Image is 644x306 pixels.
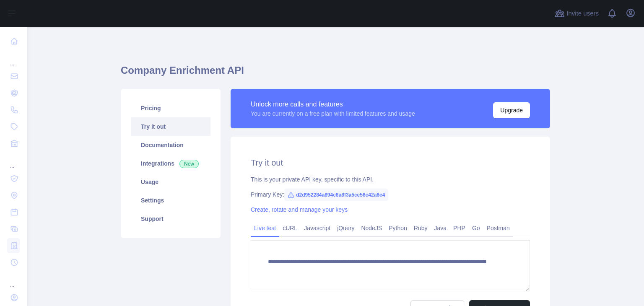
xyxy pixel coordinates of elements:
a: Usage [131,173,210,191]
a: Settings [131,191,210,210]
a: Documentation [131,136,210,154]
a: jQuery [334,221,358,235]
a: PHP [450,221,469,235]
a: Integrations New [131,154,210,173]
a: Javascript [301,221,334,235]
div: Primary Key: [251,190,530,199]
button: Upgrade [493,102,530,118]
div: Unlock more calls and features [251,99,415,109]
div: ... [7,50,20,67]
h1: Company Enrichment API [121,64,550,84]
a: Java [431,221,450,235]
div: You are currently on a free plan with limited features and usage [251,109,415,118]
a: Go [469,221,483,235]
a: Live test [251,221,279,235]
a: Postman [483,221,513,235]
h2: Try it out [251,157,530,169]
span: d2d952284a894c8a8f3a5ce56c42a6e4 [284,189,388,201]
a: Support [131,210,210,228]
a: Try it out [131,117,210,136]
div: ... [7,272,20,288]
a: cURL [279,221,301,235]
div: This is your private API key, specific to this API. [251,175,530,184]
div: ... [7,153,20,169]
a: Ruby [410,221,431,235]
a: Python [385,221,410,235]
button: Invite users [553,7,600,20]
span: New [179,160,199,168]
span: Invite users [566,9,599,18]
a: Pricing [131,99,210,117]
a: Create, rotate and manage your keys [251,206,348,213]
a: NodeJS [358,221,385,235]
